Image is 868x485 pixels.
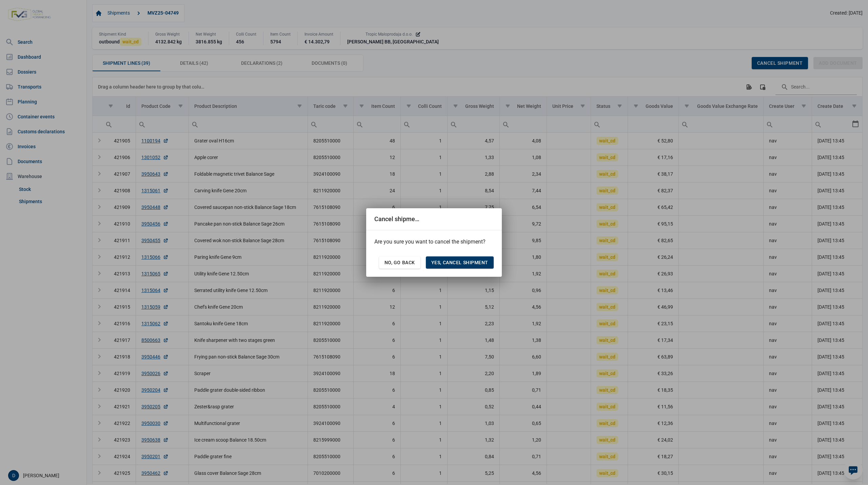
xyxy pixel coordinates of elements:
span: No, go back [384,260,415,265]
div: Yes, cancel shipment [426,256,494,269]
div: Cancel shipment [374,215,420,223]
div: No, go back [379,256,420,269]
p: Are you sure you want to cancel the shipment? [374,238,494,246]
span: Yes, cancel shipment [431,260,488,265]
